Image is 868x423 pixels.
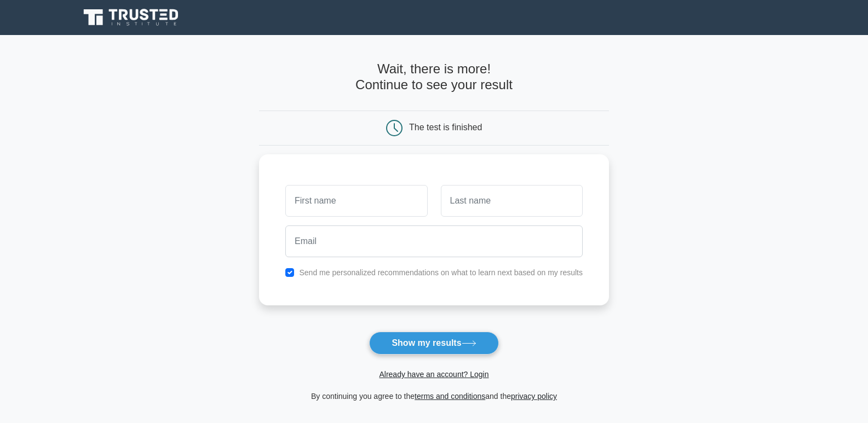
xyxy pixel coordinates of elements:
label: Send me personalized recommendations on what to learn next based on my results [299,268,583,277]
a: privacy policy [511,392,557,401]
a: terms and conditions [415,392,485,401]
div: The test is finished [409,123,482,132]
a: Already have an account? Login [379,370,488,379]
input: Last name [441,185,583,217]
input: Email [285,225,583,257]
div: By continuing you agree to the and the [252,390,616,403]
input: First name [285,185,427,217]
h4: Wait, there is more! Continue to see your result [259,61,609,93]
button: Show my results [369,332,498,355]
